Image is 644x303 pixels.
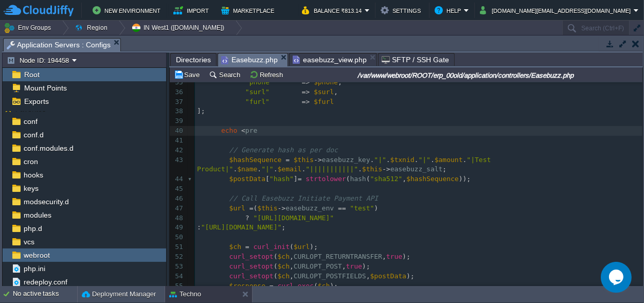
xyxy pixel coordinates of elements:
div: 51 [170,242,186,252]
span: -> [382,165,390,173]
div: 44 [170,174,186,184]
span: // Generate hash as per doc [229,146,338,154]
span: ? [245,214,249,222]
div: 54 [170,272,186,281]
span: Directories [176,54,211,66]
span: , [382,253,386,260]
span: "|" [374,156,386,164]
span: true [346,262,362,270]
a: conf.d [22,130,45,139]
span: ) [374,204,378,212]
span: ; [281,223,285,231]
span: ( [274,272,278,280]
span: curl_setopt [229,262,274,270]
span: ); [310,243,318,251]
span: easebuzz_view.php [293,54,367,66]
span: : [197,223,201,231]
span: ( [254,204,258,212]
span: $this [362,165,382,173]
div: 53 [170,262,186,272]
div: 46 [170,194,186,204]
span: "|" [419,156,431,164]
span: . [358,165,362,173]
div: 42 [170,146,186,155]
span: . [274,165,278,173]
span: ( [290,243,294,251]
span: , [402,175,406,183]
span: "surl" [245,88,270,96]
span: ); [402,253,410,260]
span: // Call Easebuzz Initiate Payment API [229,194,379,202]
span: -> [314,156,322,164]
img: CloudJiffy [4,4,74,17]
a: conf [22,117,39,126]
a: keys [22,184,40,193]
span: "phone" [245,78,274,86]
span: => [302,78,310,86]
span: ; [442,165,446,173]
li: /var/www/webroot/ROOT/erp_00old/application/controllers/Easebuzz.php [218,53,288,66]
a: Favorites [13,104,47,113]
span: ]; [197,107,205,115]
div: 39 [170,116,186,126]
button: Marketplace [221,4,277,16]
a: vcs [22,237,36,246]
button: Node ID: 194458 [7,56,72,65]
span: "[URL][DOMAIN_NAME]" [201,223,282,231]
div: 50 [170,233,186,242]
div: 55 [170,281,186,291]
span: CURLOPT_POSTFIELDS [294,272,366,280]
a: Exports [22,97,50,106]
span: Application Servers : Configs [7,39,111,51]
a: webroot [22,251,51,260]
span: . [257,165,261,173]
button: Balance ₹813.14 [302,4,365,16]
button: Deployment Manager [82,289,156,299]
span: $phone [314,78,338,86]
span: , [290,253,294,260]
span: $url [229,204,245,212]
div: 48 [170,213,186,223]
span: < [241,127,245,134]
span: SFTP / SSH Gate [382,54,449,66]
span: . [233,165,237,173]
button: Settings [381,4,424,16]
span: . [302,165,306,173]
button: [DOMAIN_NAME][EMAIL_ADDRESS][DOMAIN_NAME] [480,4,634,16]
span: curl_setopt [229,272,274,280]
span: , [290,272,294,280]
span: $url [294,243,310,251]
div: 37 [170,97,186,107]
button: Refresh [249,70,286,79]
a: php.ini [22,264,47,273]
div: 35 [170,78,186,87]
div: 43 [170,155,186,165]
a: hooks [22,170,45,180]
span: = [249,204,254,212]
button: Env Groups [4,21,55,35]
li: /var/www/webroot/ROOT/erp_00old/application/views/Easebuzz/easebuzz_view.php [289,53,377,66]
span: $ch [278,262,290,270]
span: , [334,88,338,96]
span: ( [274,253,278,260]
span: curl_exec [278,282,314,290]
span: easebuzz_env [285,204,334,212]
span: pre [245,127,257,134]
a: modsecurity.d [22,197,70,206]
span: => [302,98,310,105]
span: = [285,156,290,164]
span: , [342,262,346,270]
span: -> [278,204,286,212]
span: php.d [22,224,44,233]
a: conf.modules.d [22,144,75,153]
a: redeploy.conf [22,277,69,287]
span: "|||||||||||" [306,165,358,173]
span: "[URL][DOMAIN_NAME]" [254,214,334,222]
